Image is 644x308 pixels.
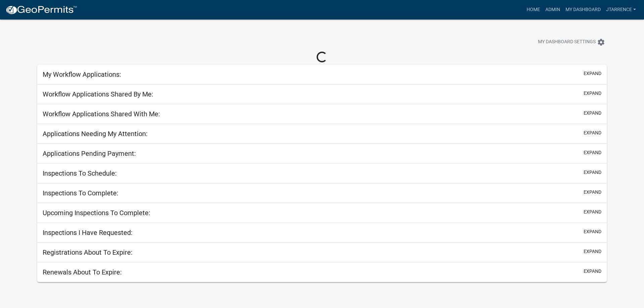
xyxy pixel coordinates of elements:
button: expand [584,228,601,235]
h5: Inspections To Schedule: [43,169,117,177]
button: expand [584,110,601,117]
button: expand [584,149,601,156]
a: Home [524,3,543,16]
button: expand [584,208,601,215]
a: Admin [543,3,563,16]
h5: Applications Needing My Attention: [43,130,148,138]
h5: Renewals About To Expire: [43,268,122,276]
button: expand [584,248,601,255]
a: jtarrence [603,3,639,16]
h5: Applications Pending Payment: [43,149,136,158]
button: expand [584,268,601,275]
a: My Dashboard [563,3,603,16]
h5: Inspections I Have Requested: [43,229,132,237]
h5: Workflow Applications Shared By Me: [43,90,153,98]
h5: My Workflow Applications: [43,70,121,78]
span: My Dashboard Settings [538,38,596,46]
h5: Registrations About To Expire: [43,248,132,256]
button: expand [584,169,601,176]
button: expand [584,70,601,77]
button: My Dashboard Settingssettings [533,36,610,49]
button: expand [584,129,601,136]
button: expand [584,189,601,196]
button: expand [584,90,601,97]
h5: Workflow Applications Shared With Me: [43,110,160,118]
h5: Inspections To Complete: [43,189,118,197]
h5: Upcoming Inspections To Complete: [43,209,150,217]
i: settings [597,38,605,46]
